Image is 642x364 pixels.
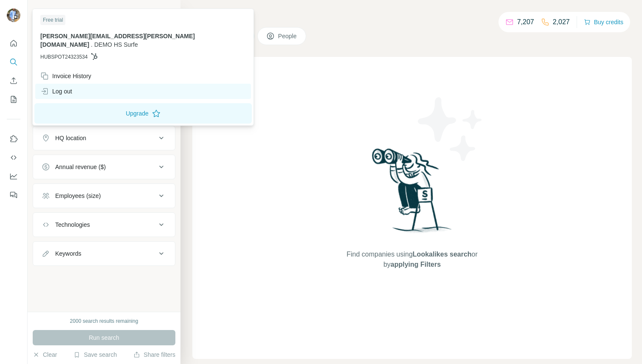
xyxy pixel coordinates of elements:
div: Log out [40,87,72,96]
button: HQ location [33,128,175,148]
div: Annual revenue ($) [55,163,106,171]
span: [PERSON_NAME][EMAIL_ADDRESS][PERSON_NAME][DOMAIN_NAME] [40,33,195,48]
span: DEMO HS Surfe [94,41,138,48]
p: 7,207 [517,17,534,27]
button: Share filters [133,350,175,359]
img: Surfe Illustration - Stars [412,91,489,167]
div: Keywords [55,249,81,258]
div: 2000 search results remaining [70,317,138,325]
button: Hide [148,5,180,18]
span: . [91,41,93,48]
div: Employees (size) [55,192,101,200]
span: Find companies using or by [344,249,480,270]
button: Dashboard [7,169,20,184]
div: Free trial [40,15,65,25]
div: Invoice History [40,72,91,80]
button: Buy credits [584,16,623,28]
span: HUBSPOT24323534 [40,53,87,61]
button: Annual revenue ($) [33,157,175,177]
button: Employees (size) [33,186,175,206]
button: Use Surfe API [7,150,20,165]
span: People [278,32,298,40]
span: applying Filters [391,261,441,268]
button: Keywords [33,243,175,264]
p: 2,027 [553,17,570,27]
button: Upgrade [34,103,252,124]
button: Use Surfe on LinkedIn [7,131,20,147]
button: Feedback [7,187,20,203]
h4: Search [192,10,632,22]
button: Save search [73,350,117,359]
div: Technologies [55,220,90,229]
button: Enrich CSV [7,73,20,88]
span: Lookalikes search [413,251,472,258]
img: Surfe Illustration - Woman searching with binoculars [368,146,456,241]
button: My lists [7,92,20,107]
button: Search [7,54,20,70]
button: Quick start [7,36,20,51]
div: HQ location [55,134,86,142]
button: Technologies [33,214,175,235]
img: Avatar [7,8,20,22]
button: Clear [33,350,57,359]
div: New search [33,8,59,15]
